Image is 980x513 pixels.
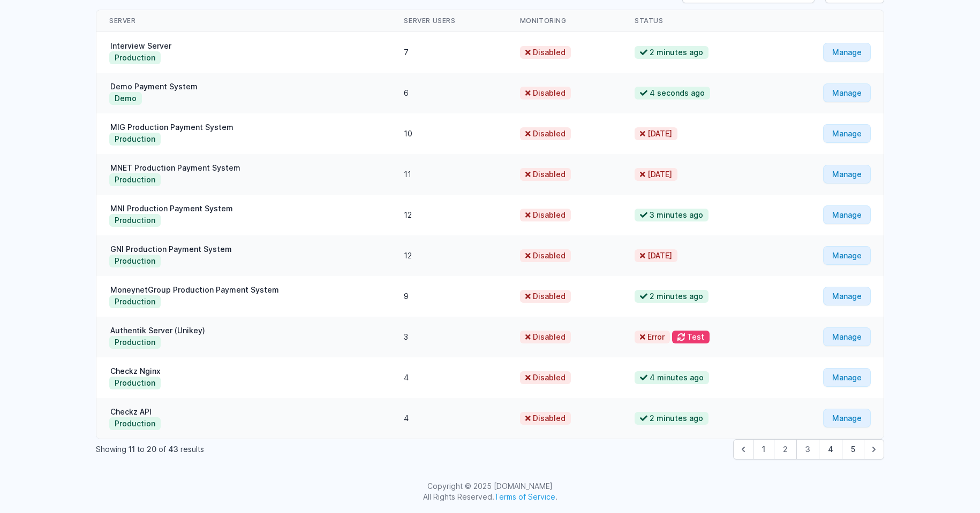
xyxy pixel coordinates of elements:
span: Error [635,331,670,343]
span: 3 minutes ago [635,209,708,221]
span: Disabled [520,46,571,59]
td: 4 [391,357,507,398]
button: Production [109,51,161,64]
span: 2 minutes ago [635,290,708,303]
span: [DATE] [635,127,677,140]
a: Demo Payment System [109,82,199,91]
a: Manage [823,368,871,387]
span: Disabled [520,209,571,221]
a: Manage [823,124,871,143]
span: 2 minutes ago [635,46,708,59]
span: 2 [774,439,797,460]
span: [DATE] [635,249,677,262]
a: Manage [823,409,871,427]
span: Disabled [520,290,571,303]
button: Production [109,133,161,146]
span: Disabled [520,371,571,384]
span: results [180,445,204,454]
th: Server [96,10,391,32]
span: Disabled [520,87,571,99]
button: &laquo; Previous [733,439,753,460]
span: Disabled [520,249,571,262]
a: Manage [823,246,871,265]
th: Monitoring [507,10,622,32]
button: Production [109,255,161,267]
span: Disabled [520,412,571,425]
td: 3 [391,317,507,357]
a: Manage [823,287,871,305]
span: Disabled [520,127,571,140]
td: 11 [391,154,507,195]
span: Showing [96,445,126,454]
a: Checkz API [109,407,153,416]
td: 9 [391,276,507,317]
button: Next &raquo; [864,439,884,460]
a: MNET Production Payment System [109,163,242,172]
th: Status [622,10,773,32]
button: Production [109,173,161,186]
td: 7 [391,32,507,73]
a: Manage [823,83,871,102]
button: Production [109,336,161,349]
span: 43 [168,445,178,454]
a: Manage [823,43,871,62]
a: Manage [823,165,871,183]
button: Production [109,295,161,308]
span: 2 minutes ago [635,412,708,425]
a: Authentik Server (Unikey) [109,326,206,335]
button: Demo [109,92,142,105]
button: Go to page 4 [819,439,842,460]
button: Production [109,377,161,389]
span: Disabled [520,331,571,343]
td: 12 [391,195,507,235]
td: 12 [391,235,507,276]
td: 6 [391,73,507,113]
a: MNI Production Payment System [109,204,234,213]
button: Go to page 5 [842,439,864,460]
button: Test [672,331,710,343]
span: Disabled [520,168,571,181]
a: Checkz Nginx [109,366,162,376]
span: of [159,445,166,454]
a: Manage [823,327,871,346]
nav: Pagination Navigation [96,439,884,460]
button: Production [109,214,161,227]
button: Production [109,417,161,430]
th: Server Users [391,10,507,32]
button: Go to page 1 [753,439,774,460]
a: GNI Production Payment System [109,244,233,254]
a: MoneynetGroup Production Payment System [109,285,280,294]
span: [DATE] [635,168,677,181]
span: 20 [147,445,156,454]
td: 4 [391,398,507,439]
td: 10 [391,113,507,154]
span: 4 seconds ago [635,87,710,99]
span: to [137,445,145,454]
button: Go to page 3 [796,439,819,460]
span: 11 [129,445,135,454]
a: Manage [823,205,871,224]
a: Interview Server [109,41,172,50]
a: MIG Production Payment System [109,122,235,132]
span: 4 minutes ago [635,371,709,384]
a: Terms of Service [494,492,555,501]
